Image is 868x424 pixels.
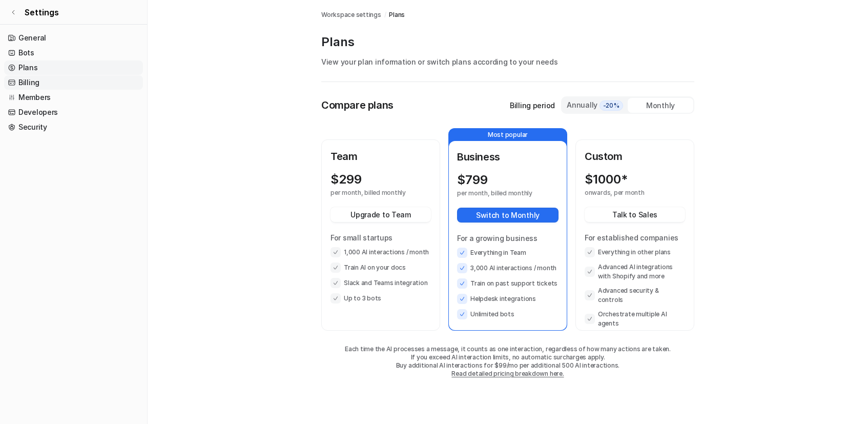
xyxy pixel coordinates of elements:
li: Up to 3 bots [330,293,431,304]
span: / [384,10,386,19]
li: 1,000 AI interactions / month [330,247,431,257]
li: Unlimited bots [457,309,559,319]
li: Advanced AI integrations with Shopify and more [585,263,685,281]
p: per month, billed monthly [457,189,540,197]
div: Monthly [628,98,693,113]
p: Business [457,149,559,165]
p: Custom [585,149,685,164]
li: 3,000 AI interactions / month [457,263,559,273]
p: $ 799 [457,173,488,187]
p: Plans [321,34,694,50]
p: Each time the AI processes a message, it counts as one interaction, regardless of how many action... [321,345,694,353]
p: For a growing business [457,233,559,244]
a: Bots [4,46,143,60]
p: Billing period [510,100,555,111]
li: Orchestrate multiple AI agents [585,310,685,328]
li: Helpdesk integrations [457,294,559,304]
p: Compare plans [321,97,394,113]
p: View your plan information or switch plans according to your needs [321,56,694,67]
button: Switch to Monthly [457,208,559,223]
a: Developers [4,105,143,119]
a: Members [4,90,143,105]
a: Plans [389,10,405,19]
li: Everything in Team [457,248,559,258]
p: onwards, per month [585,189,667,197]
p: For established companies [585,232,685,243]
li: Train AI on your docs [330,263,431,273]
a: Read detailed pricing breakdown here. [451,370,564,377]
p: For small startups [330,232,431,243]
a: Billing [4,75,143,90]
li: Advanced security & controls [585,286,685,305]
a: Plans [4,60,143,75]
p: Team [330,149,431,164]
li: Everything in other plans [585,247,685,257]
p: Buy additional AI interactions for $99/mo per additional 500 AI interactions. [321,361,694,370]
a: General [4,31,143,45]
button: Talk to Sales [585,207,685,222]
a: Workspace settings [321,10,381,19]
p: $ 299 [330,172,362,187]
button: Upgrade to Team [330,207,431,222]
p: $ 1000* [585,172,628,187]
p: If you exceed AI interaction limits, no automatic surcharges apply. [321,353,694,361]
a: Security [4,120,143,134]
p: Most popular [449,129,567,141]
li: Train on past support tickets [457,278,559,289]
li: Slack and Teams integration [330,278,431,288]
p: per month, billed monthly [330,189,412,197]
span: Settings [25,6,59,18]
div: Annually [566,99,624,111]
span: -20% [600,100,623,111]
